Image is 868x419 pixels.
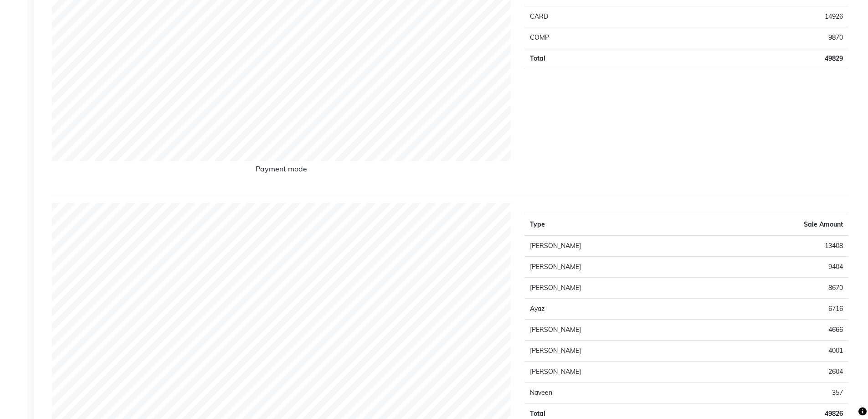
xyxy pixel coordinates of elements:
[524,235,704,257] td: [PERSON_NAME]
[704,235,848,257] td: 13408
[704,341,848,362] td: 4001
[704,278,848,299] td: 8670
[524,278,704,299] td: [PERSON_NAME]
[704,362,848,383] td: 2604
[524,257,704,278] td: [PERSON_NAME]
[524,320,704,341] td: [PERSON_NAME]
[646,27,848,48] td: 9870
[646,6,848,27] td: 14926
[524,6,646,27] td: CARD
[704,257,848,278] td: 9404
[524,299,704,320] td: Ayaz
[524,27,646,48] td: COMP
[704,320,848,341] td: 4666
[704,383,848,403] td: 357
[646,48,848,69] td: 49829
[524,362,704,383] td: [PERSON_NAME]
[704,214,848,236] th: Sale Amount
[524,48,646,69] td: Total
[704,299,848,320] td: 6716
[524,341,704,362] td: [PERSON_NAME]
[52,165,511,177] h6: Payment mode
[524,383,704,403] td: Naveen
[524,214,704,236] th: Type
